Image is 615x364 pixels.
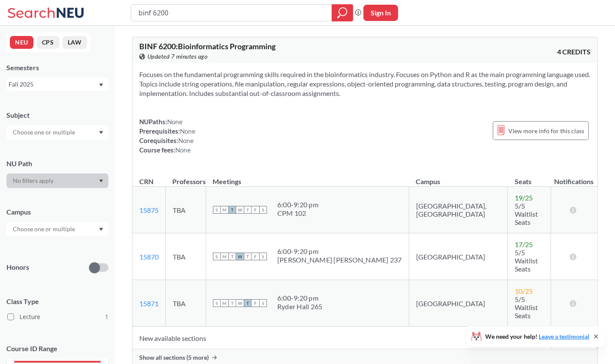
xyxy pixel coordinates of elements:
div: Dropdown arrow [6,222,108,236]
a: 15870 [139,253,159,261]
th: Notifications [551,168,597,187]
div: [PERSON_NAME] [PERSON_NAME] 237 [277,256,402,264]
a: 15871 [139,299,159,307]
th: Professors [166,168,206,187]
svg: Dropdown arrow [99,131,103,134]
span: None [178,137,194,144]
span: S [259,253,267,260]
td: [GEOGRAPHIC_DATA] [409,280,508,327]
div: CPM 102 [277,209,318,218]
span: We need your help! [485,334,589,340]
div: Ryder Hall 265 [277,302,323,311]
p: Honors [6,263,29,272]
span: F [252,206,259,214]
td: New available sections [132,327,551,349]
span: F [252,299,259,307]
span: 4 CREDITS [557,47,591,57]
div: NU Path [6,159,108,168]
svg: magnifying glass [337,7,348,19]
span: 1 [105,312,108,322]
div: NUPaths: Prerequisites: Corequisites: Course fees: [139,117,195,155]
div: Dropdown arrow [6,125,108,140]
span: Class Type [6,297,108,306]
td: TBA [166,280,206,327]
svg: Dropdown arrow [99,84,103,87]
span: 10 / 25 [515,287,533,295]
span: W [236,299,244,307]
div: Campus [6,207,108,217]
span: T [228,299,236,307]
input: Choose one or multiple [9,127,81,137]
div: Subject [6,110,108,120]
span: T [228,253,236,260]
div: CRN [139,177,153,186]
p: Course ID Range [6,344,108,354]
div: Fall 2025Dropdown arrow [6,78,108,91]
td: [GEOGRAPHIC_DATA], [GEOGRAPHIC_DATA] [409,187,508,233]
div: Dropdown arrow [6,173,108,188]
td: [GEOGRAPHIC_DATA] [409,233,508,280]
span: View more info for this class [508,125,584,136]
div: 6:00 - 9:20 pm [277,294,323,302]
div: 6:00 - 9:20 pm [277,247,402,256]
span: F [252,253,259,260]
div: Semesters [6,63,108,72]
span: T [244,206,252,214]
input: Class, professor, course number, "phrase" [138,6,326,20]
a: Leave a testimonial [539,333,589,340]
span: S [259,299,267,307]
span: None [175,146,191,154]
span: S [259,206,267,214]
button: Sign In [363,5,398,21]
section: Focuses on the fundamental programming skills required in the bioinformatics industry. Focuses on... [139,70,591,98]
span: S [213,299,221,307]
span: Updated 7 minutes ago [147,52,208,61]
span: Show all sections (5 more) [139,354,209,361]
span: 5/5 Waitlist Seats [515,248,538,273]
button: CPS [37,36,59,49]
span: T [244,299,252,307]
span: T [244,253,252,260]
span: 19 / 25 [515,194,533,202]
span: S [213,253,221,260]
span: W [236,206,244,214]
input: Choose one or multiple [9,224,81,234]
button: NEU [10,36,33,49]
svg: Dropdown arrow [99,228,103,231]
span: M [221,206,228,214]
td: TBA [166,187,206,233]
th: Campus [409,168,508,187]
span: 5/5 Waitlist Seats [515,202,538,226]
span: None [180,127,195,135]
span: W [236,253,244,260]
th: Meetings [206,168,409,187]
label: Lecture [7,311,108,322]
button: LAW [63,36,87,49]
a: 15875 [139,206,159,214]
div: 6:00 - 9:20 pm [277,200,318,209]
span: None [167,118,183,125]
span: 17 / 25 [515,240,533,248]
span: 5/5 Waitlist Seats [515,295,538,319]
div: Fall 2025 [9,80,98,89]
span: M [221,299,228,307]
td: TBA [166,233,206,280]
span: S [213,206,221,214]
span: T [228,206,236,214]
span: BINF 6200 : Bioinformatics Programming [139,42,276,51]
svg: Dropdown arrow [99,179,103,183]
span: M [221,253,228,260]
th: Seats [508,168,551,187]
div: magnifying glass [332,4,353,21]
